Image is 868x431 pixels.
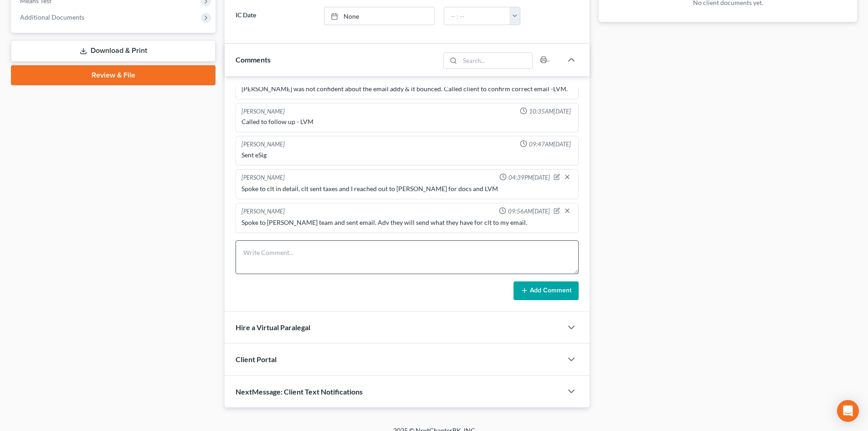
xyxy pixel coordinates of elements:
input: -- : -- [444,7,510,25]
div: Open Intercom Messenger [837,400,859,422]
span: NextMessage: Client Text Notifications [236,387,363,396]
span: Comments [236,55,271,64]
span: 09:56AM[DATE] [508,207,550,216]
label: IC Date [231,7,319,25]
div: Sent eSig [241,151,573,160]
span: 10:35AM[DATE] [529,107,571,116]
div: Spoke to [PERSON_NAME] team and sent email. Adv they will send what they have for clt to my email. [241,218,573,227]
button: Add Comment [514,281,579,301]
div: Spoke to clt in detail, clt sent taxes and I reached out to [PERSON_NAME] for docs and LVM [241,184,573,193]
span: Additional Documents [20,13,84,21]
span: 04:39PM[DATE] [508,173,550,182]
div: [PERSON_NAME] was not confident about the email addy & it bounced. Called client to confirm corre... [241,84,573,93]
span: 09:47AM[DATE] [529,140,571,149]
span: Client Portal [236,355,277,363]
div: [PERSON_NAME] [241,207,285,216]
div: [PERSON_NAME] [241,107,285,116]
div: Called to follow up - LVM [241,117,573,126]
div: [PERSON_NAME] [241,140,285,149]
a: Review & File [11,65,216,85]
a: Download & Print [11,40,216,62]
div: [PERSON_NAME] [241,173,285,182]
a: None [324,7,434,25]
input: Search... [460,53,533,68]
span: Hire a Virtual Paralegal [236,323,310,332]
